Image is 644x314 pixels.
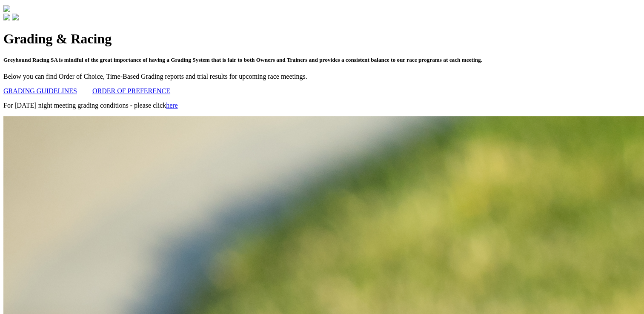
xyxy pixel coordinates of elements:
img: logo-grsa-white.png [3,5,10,12]
a: GRADING GUIDELINES [3,87,77,94]
span: For [DATE] night meeting grading conditions - please click [3,102,178,109]
a: ORDER OF PREFERENCE [92,87,170,94]
h1: Grading & Racing [3,31,641,47]
img: twitter.svg [12,14,19,20]
img: facebook.svg [3,14,10,20]
p: Below you can find Order of Choice, Time-Based Grading reports and trial results for upcoming rac... [3,73,641,80]
h5: Greyhound Racing SA is mindful of the great importance of having a Grading System that is fair to... [3,57,641,63]
a: here [166,102,178,109]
